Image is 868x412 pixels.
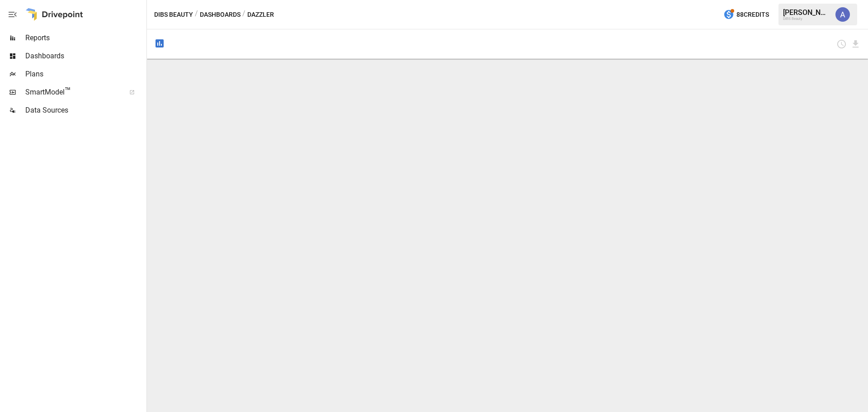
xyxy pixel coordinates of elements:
[25,33,145,43] span: Reports
[154,9,193,20] button: DIBS Beauty
[25,87,119,98] span: SmartModel
[25,105,145,116] span: Data Sources
[65,85,71,97] span: ™
[835,7,850,22] img: Alex Knight
[200,9,241,20] button: Dashboards
[242,9,245,20] div: /
[783,8,830,17] div: [PERSON_NAME]
[720,6,773,23] button: 88Credits
[195,9,198,20] div: /
[783,17,830,21] div: DIBS Beauty
[736,9,769,20] span: 88 Credits
[25,69,145,80] span: Plans
[830,2,855,27] button: Alex Knight
[25,51,145,62] span: Dashboards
